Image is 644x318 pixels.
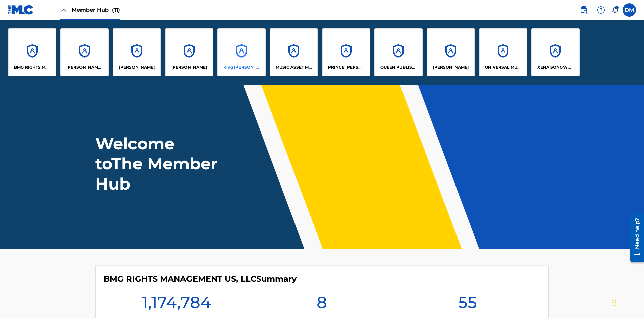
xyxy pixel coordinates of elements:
p: PRINCE MCTESTERSON [328,64,365,70]
img: MLC Logo [8,5,34,15]
a: AccountsQUEEN PUBLISHA [374,28,423,76]
a: AccountsPRINCE [PERSON_NAME] [322,28,370,76]
img: help [597,6,605,14]
p: XENA SONGWRITER [537,64,574,70]
span: Member Hub [72,6,120,14]
a: AccountsKing [PERSON_NAME] [217,28,266,76]
h1: 55 [458,292,477,316]
p: King McTesterson [223,64,260,70]
p: EYAMA MCSINGER [171,64,207,70]
p: QUEEN PUBLISHA [380,64,417,70]
img: Close [60,6,68,14]
span: (11) [112,7,120,13]
a: Accounts[PERSON_NAME] [427,28,475,76]
a: AccountsMUSIC ASSET MANAGEMENT (MAM) [270,28,318,76]
iframe: Chat Widget [610,286,644,318]
p: MUSIC ASSET MANAGEMENT (MAM) [276,64,312,70]
p: ELVIS COSTELLO [119,64,155,70]
div: User Menu [623,3,636,17]
a: AccountsXENA SONGWRITER [531,28,580,76]
img: search [580,6,588,14]
a: Accounts[PERSON_NAME] SONGWRITER [60,28,109,76]
h1: 1,174,784 [142,292,211,316]
a: Accounts[PERSON_NAME] [165,28,213,76]
div: Help [594,3,608,17]
a: AccountsBMG RIGHTS MANAGEMENT US, LLC [8,28,56,76]
p: BMG RIGHTS MANAGEMENT US, LLC [14,64,51,70]
h1: Welcome to The Member Hub [95,134,221,194]
h1: 8 [317,292,327,316]
div: Drag [612,293,616,313]
p: UNIVERSAL MUSIC PUB GROUP [485,64,522,70]
a: Public Search [577,3,590,17]
a: Accounts[PERSON_NAME] [113,28,161,76]
p: CLEO SONGWRITER [66,64,103,70]
iframe: Resource Center [625,210,644,265]
p: RONALD MCTESTERSON [433,64,469,70]
div: Notifications [612,7,619,13]
a: AccountsUNIVERSAL MUSIC PUB GROUP [479,28,527,76]
h4: BMG RIGHTS MANAGEMENT US, LLC [104,274,297,284]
